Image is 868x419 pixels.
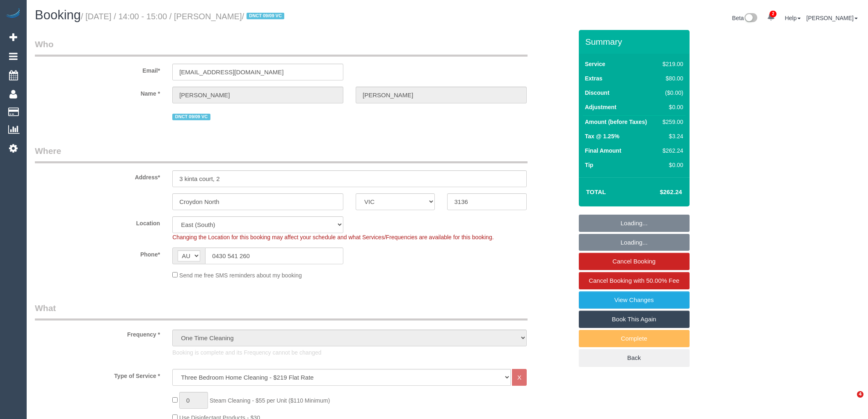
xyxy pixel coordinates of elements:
[659,132,683,140] div: $3.24
[172,87,343,103] input: First Name*
[172,64,343,80] input: Email*
[857,391,863,398] span: 4
[785,15,801,21] a: Help
[81,12,287,21] small: / [DATE] / 14:00 - 15:00 / [PERSON_NAME]
[579,253,690,270] a: Cancel Booking
[205,247,343,264] input: Phone*
[763,8,779,26] a: 2
[29,87,166,98] label: Name *
[840,391,860,411] iframe: Intercom live chat
[172,234,493,240] span: Changing the Location for this booking may affect your schedule and what Services/Frequencies are...
[585,147,621,155] label: Final Amount
[732,15,758,21] a: Beta
[29,247,166,259] label: Phone*
[29,369,166,380] label: Type of Service *
[659,161,683,169] div: $0.00
[35,302,528,321] legend: What
[579,272,690,289] a: Cancel Booking with 50.00% Fee
[659,103,683,111] div: $0.00
[744,13,757,24] img: New interface
[179,272,302,279] span: Send me free SMS reminders about my booking
[806,15,858,21] a: [PERSON_NAME]
[29,64,166,75] label: Email*
[586,188,606,195] strong: Total
[356,87,527,103] input: Last Name*
[579,291,690,309] a: View Changes
[5,8,21,20] img: Automaid Logo
[579,311,690,328] a: Book This Again
[172,114,210,120] span: DNCT 09/09 VC
[659,74,683,82] div: $80.00
[585,37,685,46] h3: Summary
[447,193,526,210] input: Post Code*
[585,60,605,68] label: Service
[35,145,528,163] legend: Where
[585,132,619,140] label: Tax @ 1.25%
[585,74,603,82] label: Extras
[635,189,682,196] h4: $262.24
[579,349,690,366] a: Back
[659,147,683,155] div: $262.24
[172,193,343,210] input: Suburb*
[29,216,166,227] label: Location
[247,13,285,19] span: DNCT 09/09 VC
[35,38,528,57] legend: Who
[210,397,330,404] span: Steam Cleaning - $55 per Unit ($110 Minimum)
[35,8,81,22] span: Booking
[585,118,647,126] label: Amount (before Taxes)
[659,60,683,68] div: $219.00
[659,118,683,126] div: $259.00
[589,277,679,284] span: Cancel Booking with 50.00% Fee
[659,89,683,97] div: ($0.00)
[242,12,287,21] span: /
[585,103,617,111] label: Adjustment
[770,11,777,17] span: 2
[29,327,166,339] label: Frequency *
[585,161,594,169] label: Tip
[585,89,610,97] label: Discount
[172,348,527,357] p: Booking is complete and its Frequency cannot be changed
[29,170,166,181] label: Address*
